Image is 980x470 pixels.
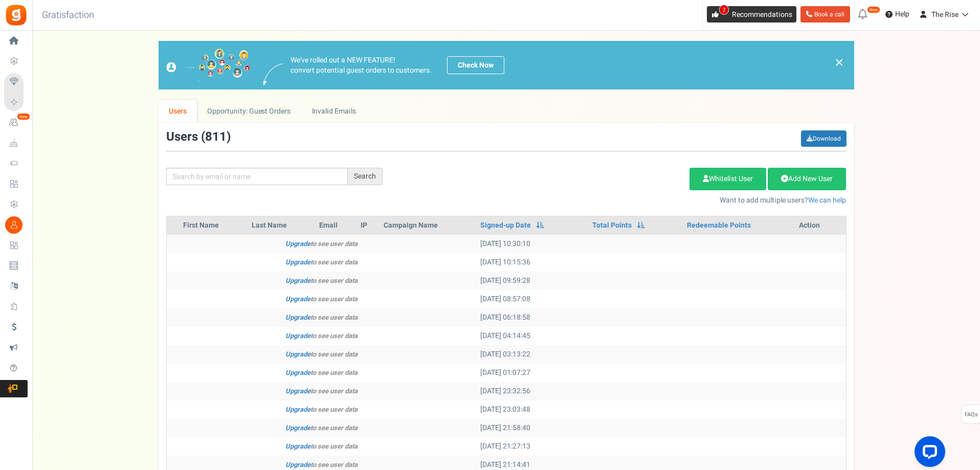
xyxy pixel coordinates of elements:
[285,276,310,285] a: Upgrade
[476,345,588,364] td: [DATE] 03:13:22
[285,386,358,396] i: to see user data
[263,63,283,85] img: images
[964,405,978,424] span: FAQs
[285,257,358,267] i: to see user data
[5,4,28,27] img: Gratisfaction
[285,386,310,396] a: Upgrade
[795,216,846,235] th: Action
[476,382,588,400] td: [DATE] 23:32:56
[800,6,850,23] a: Book a call
[285,368,358,377] i: to see user data
[867,6,880,13] em: New
[285,331,310,341] a: Upgrade
[285,405,358,414] i: to see user data
[476,419,588,437] td: [DATE] 21:58:40
[285,460,358,469] i: to see user data
[285,423,358,433] i: to see user data
[476,272,588,290] td: [DATE] 09:59:28
[893,9,909,19] span: Help
[285,460,310,469] a: Upgrade
[707,6,796,23] a: 7 Recommendations
[166,49,251,82] img: images
[285,294,310,304] a: Upgrade
[166,168,348,185] input: Search by email or name
[592,220,632,231] a: Total Points
[719,5,729,15] span: 7
[205,128,227,146] span: 811
[476,364,588,382] td: [DATE] 01:07:27
[248,216,315,235] th: Last Name
[4,114,28,131] a: New
[285,239,310,249] a: Upgrade
[179,216,248,235] th: First Name
[285,405,310,414] a: Upgrade
[285,349,310,359] a: Upgrade
[447,56,504,74] a: Check Now
[357,216,380,235] th: IP
[17,113,30,120] em: New
[285,239,358,249] i: to see user data
[285,257,310,267] a: Upgrade
[881,6,914,23] a: Help
[808,195,846,206] a: We can help
[801,130,847,147] a: Download
[285,349,358,359] i: to see user data
[348,168,383,185] div: Search
[285,312,358,322] i: to see user data
[285,276,358,285] i: to see user data
[197,100,301,123] a: Opportunity: Guest Orders
[480,220,531,231] a: Signed-up Date
[285,423,310,433] a: Upgrade
[285,368,310,377] a: Upgrade
[285,331,358,341] i: to see user data
[476,253,588,272] td: [DATE] 10:15:36
[689,168,766,190] a: Whitelist User
[476,290,588,308] td: [DATE] 08:57:08
[380,216,476,235] th: Campaign Name
[476,437,588,456] td: [DATE] 21:27:13
[285,312,310,322] a: Upgrade
[398,195,847,206] p: Want to add multiple users?
[291,55,432,76] p: We've rolled out a NEW FEATURE! convert potential guest orders to customers.
[476,327,588,345] td: [DATE] 04:14:45
[476,308,588,327] td: [DATE] 06:18:58
[931,9,959,20] span: The Rise
[476,235,588,253] td: [DATE] 10:30:10
[732,9,792,20] span: Recommendations
[159,100,197,123] a: Users
[476,400,588,419] td: [DATE] 23:03:48
[285,294,358,304] i: to see user data
[285,441,358,451] i: to see user data
[285,441,310,451] a: Upgrade
[768,168,846,190] a: Add New User
[687,220,751,231] a: Redeemable Points
[835,56,844,69] a: ×
[31,5,105,26] h3: Gratisfaction
[315,216,357,235] th: Email
[166,130,231,144] h3: Users ( )
[301,100,366,123] a: Invalid Emails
